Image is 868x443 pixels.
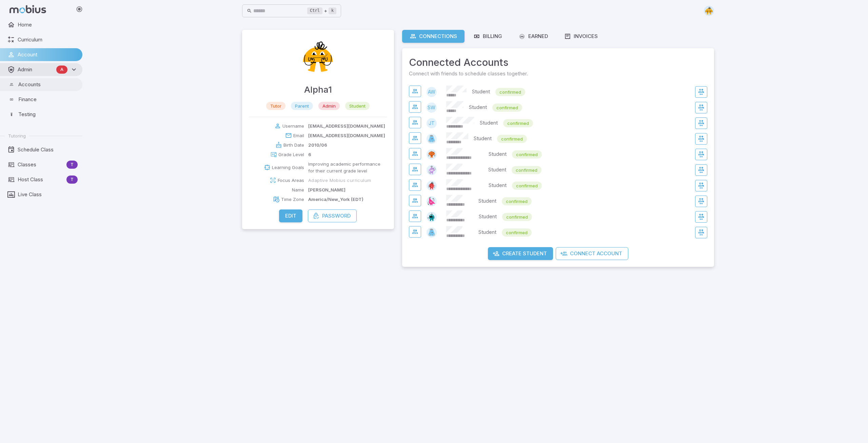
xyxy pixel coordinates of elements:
[18,176,64,183] span: Host Class
[18,66,54,73] span: Admin
[8,133,26,139] span: Tutoring
[278,151,304,158] p: Grade Level
[473,33,502,40] div: Billing
[308,186,346,193] p: [PERSON_NAME]
[292,186,304,193] p: Name
[307,7,336,15] div: +
[489,150,507,159] p: Student
[409,226,421,238] button: View Connection
[291,103,313,109] span: parent
[512,182,542,189] span: confirmed
[409,210,421,222] button: View Connection
[307,7,322,14] kbd: Ctrl
[488,166,506,174] p: Student
[695,117,707,129] button: Switch to Johnny Test
[409,179,421,191] button: View Connection
[479,213,497,221] p: Student
[704,6,714,16] img: semi-circle.svg
[409,117,421,128] button: View Connection
[409,195,421,206] button: View Connection
[410,33,457,40] div: Connections
[469,104,487,112] p: Student
[427,103,437,113] div: SW
[409,148,421,160] button: View Connection
[304,83,332,96] h4: Alpha1
[329,7,336,14] kbd: k
[488,247,553,260] button: Create Student
[695,196,707,207] button: Switch to G5Test
[695,180,707,191] button: Switch to G4Test
[409,86,421,97] button: View Connection
[427,87,437,97] div: AW
[308,177,371,183] span: Adaptive Mobius curriculum
[308,209,357,222] button: Password
[282,123,304,129] p: Username
[18,191,78,198] span: Live Class
[497,135,527,142] span: confirmed
[512,151,542,158] span: confirmed
[427,149,437,160] img: oval.svg
[427,181,437,191] img: circle.svg
[272,164,304,171] p: Learning Goals
[409,164,421,175] button: View Connection
[308,132,385,139] p: [EMAIL_ADDRESS][DOMAIN_NAME]
[474,135,492,143] p: Student
[427,165,437,175] img: diamond.svg
[502,214,532,220] span: confirmed
[298,37,338,77] img: Steve
[409,70,707,77] span: Connect with friends to schedule classes together.
[427,118,437,128] div: JT
[695,149,707,160] button: Switch to G2Test
[512,167,541,173] span: confirmed
[695,164,707,176] button: Switch to G3Test
[502,229,532,236] span: confirmed
[279,209,302,222] button: Edit
[18,161,64,168] span: Classes
[564,33,598,40] div: Invoices
[489,182,507,190] p: Student
[18,96,78,103] span: Finance
[427,134,437,144] img: trapezoid.svg
[308,151,311,158] p: 6
[695,102,707,113] button: Switch to Sejal W
[427,196,437,206] img: right-triangle.svg
[478,228,496,237] p: Student
[308,123,385,129] p: [EMAIL_ADDRESS][DOMAIN_NAME]
[318,103,340,109] span: admin
[18,111,78,118] span: Testing
[18,81,78,88] span: Accounts
[409,101,421,113] button: View Connection
[66,161,78,168] span: T
[695,211,707,223] button: Switch to G6Test
[427,212,437,222] img: octagon.svg
[495,89,525,95] span: confirmed
[278,177,304,184] p: Focus Areas
[66,176,78,183] span: T
[308,196,363,203] p: America/New_York (EDT)
[18,36,78,43] span: Curriculum
[503,120,533,127] span: confirmed
[308,161,387,174] p: Improving academic performance for their current grade level
[556,247,628,260] button: Connect Account
[18,146,78,153] span: Schedule Class
[695,86,707,98] button: Switch to Ayana W
[472,88,490,96] p: Student
[18,51,78,58] span: Account
[283,142,304,148] p: Birth Date
[409,132,421,144] button: View Connection
[518,33,548,40] div: Earned
[345,103,370,109] span: student
[695,227,707,238] button: Switch to G7Test
[502,198,532,205] span: confirmed
[56,66,67,73] span: A
[478,197,496,205] p: Student
[293,132,304,139] p: Email
[409,55,707,70] span: Connected Accounts
[308,142,327,148] p: 2010/06
[427,227,437,238] img: trapezoid.svg
[281,196,304,203] p: Time Zone
[480,119,498,127] p: Student
[266,103,285,109] span: tutor
[492,104,522,111] span: confirmed
[695,133,707,145] button: Switch to Sally Test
